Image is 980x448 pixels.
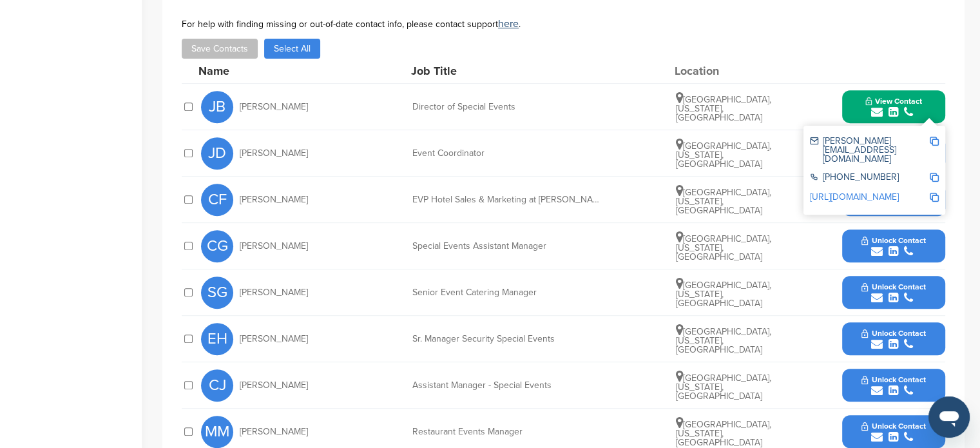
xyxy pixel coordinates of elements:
[240,427,308,436] span: [PERSON_NAME]
[676,419,771,448] span: [GEOGRAPHIC_DATA], [US_STATE], [GEOGRAPHIC_DATA]
[498,17,519,30] a: here
[412,288,606,297] div: Senior Event Catering Manager
[810,191,899,202] a: [URL][DOMAIN_NAME]
[412,149,606,158] div: Event Coordinator
[861,375,925,384] span: Unlock Contact
[676,326,771,355] span: [GEOGRAPHIC_DATA], [US_STATE], [GEOGRAPHIC_DATA]
[861,329,925,338] span: Unlock Contact
[412,427,606,436] div: Restaurant Events Manager
[846,227,941,266] button: Unlock Contact
[240,102,308,112] span: [PERSON_NAME]
[264,39,320,59] button: Select All
[676,94,771,123] span: [GEOGRAPHIC_DATA], [US_STATE], [GEOGRAPHIC_DATA]
[201,137,233,170] span: JD
[201,184,233,216] span: CF
[676,233,771,262] span: [GEOGRAPHIC_DATA], [US_STATE], [GEOGRAPHIC_DATA]
[861,236,925,245] span: Unlock Contact
[412,242,606,251] div: Special Events Assistant Manager
[412,195,606,204] div: EVP Hotel Sales & Marketing at [PERSON_NAME] [GEOGRAPHIC_DATA]
[201,416,233,448] span: MM
[240,381,308,390] span: [PERSON_NAME]
[930,193,939,202] img: Copy
[861,422,925,431] span: Unlock Contact
[412,335,606,344] div: Sr. Manager Security Special Events
[846,366,941,405] button: Unlock Contact
[412,102,606,112] div: Director of Special Events
[240,288,308,297] span: [PERSON_NAME]
[930,137,939,146] img: Copy
[675,65,771,77] div: Location
[198,65,340,77] div: Name
[676,373,771,402] span: [GEOGRAPHIC_DATA], [US_STATE], [GEOGRAPHIC_DATA]
[412,381,606,390] div: Assistant Manager - Special Events
[928,396,970,438] iframe: Button to launch messaging window
[182,19,945,29] div: For help with finding missing or out-of-date contact info, please contact support .
[846,320,941,358] button: Unlock Contact
[676,280,771,309] span: [GEOGRAPHIC_DATA], [US_STATE], [GEOGRAPHIC_DATA]
[861,282,925,291] span: Unlock Contact
[676,141,771,170] span: [GEOGRAPHIC_DATA], [US_STATE], [GEOGRAPHIC_DATA]
[810,137,929,164] div: [PERSON_NAME][EMAIL_ADDRESS][DOMAIN_NAME]
[850,88,937,126] button: View Contact
[201,91,233,123] span: JB
[201,277,233,309] span: SG
[930,173,939,182] img: Copy
[182,39,258,59] button: Save Contacts
[676,187,771,216] span: [GEOGRAPHIC_DATA], [US_STATE], [GEOGRAPHIC_DATA]
[810,173,929,184] div: [PHONE_NUMBER]
[240,149,308,158] span: [PERSON_NAME]
[240,335,308,344] span: [PERSON_NAME]
[865,97,922,106] span: View Contact
[240,242,308,251] span: [PERSON_NAME]
[201,369,233,402] span: CJ
[201,323,233,355] span: EH
[240,195,308,204] span: [PERSON_NAME]
[201,230,233,262] span: CG
[846,273,941,312] button: Unlock Contact
[411,65,604,77] div: Job Title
